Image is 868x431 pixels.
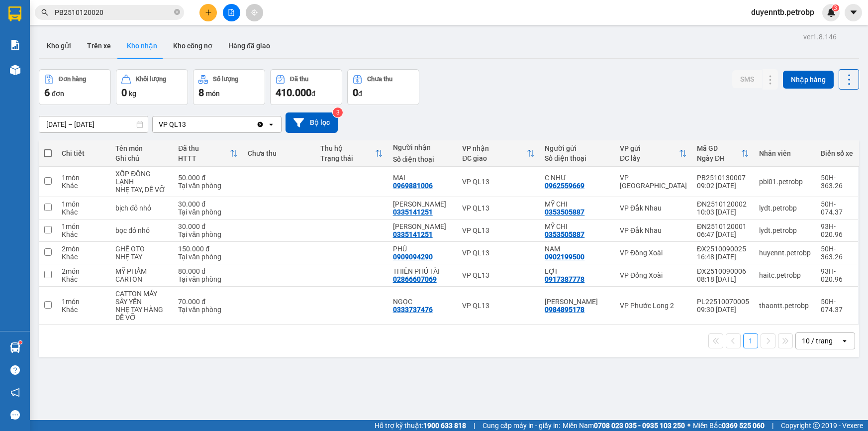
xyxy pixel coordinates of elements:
button: Đã thu410.000đ [270,69,342,105]
span: 6 [44,87,50,99]
span: close-circle [174,8,180,17]
div: lydt.petrobp [759,226,811,234]
div: LỢI [545,267,610,275]
div: Khác [62,230,105,238]
div: VP Đắk Nhau [620,226,687,234]
span: 0 [353,87,358,99]
div: Biển số xe [821,149,853,157]
div: 0353505887 [545,230,584,238]
div: Mã GD [697,144,741,152]
div: VP QL13 [462,178,535,186]
svg: Clear value [256,120,264,128]
div: 1 món [62,200,105,208]
img: warehouse-icon [10,342,20,353]
div: VP Đồng Xoài [620,271,687,279]
span: ⚪️ [687,424,690,428]
div: Khác [62,306,105,314]
div: PHÚ [393,245,453,253]
div: Đã thu [290,76,308,83]
div: C NHƯ [545,174,610,182]
div: ĐN2510120001 [697,222,749,230]
div: XỐP ĐÔNG LẠNH [115,170,168,186]
div: 1 món [62,298,105,306]
img: logo-vxr [8,6,21,21]
div: PB2510130007 [697,174,749,182]
div: Số lượng [213,76,238,83]
img: warehouse-icon [10,65,20,75]
button: Kho gửi [39,34,79,58]
span: copyright [813,422,820,429]
div: Số điện thoại [545,154,610,162]
div: thaontt.petrobp [759,302,811,310]
div: 0909094290 [393,253,433,261]
div: MỸ PHẨM CARTON [115,267,168,283]
button: Trên xe [79,34,119,58]
span: Hỗ trợ kỹ thuật: [375,420,466,431]
div: 2 món [62,245,105,253]
button: aim [246,4,263,21]
strong: 0708 023 035 - 0935 103 250 [594,422,685,430]
span: caret-down [849,8,858,17]
div: 09:30 [DATE] [697,306,749,314]
div: Ghi chú [115,154,168,162]
div: 150.000 đ [178,245,237,253]
sup: 3 [832,4,839,11]
div: 0353505887 [545,208,584,216]
div: MAI [393,174,453,182]
button: Kho công nợ [165,34,220,58]
span: đơn [52,90,64,98]
div: MỸ CHI [545,200,610,208]
div: 1 món [62,222,105,230]
span: Miền Bắc [693,420,765,431]
span: duyenntb.petrobp [743,6,822,18]
div: 0984895178 [545,306,584,314]
div: Số điện thoại [393,155,453,163]
div: 50.000 đ [178,174,237,182]
div: 50H-074.37 [821,298,853,314]
div: ĐC giao [462,154,527,162]
input: Selected VP QL13. [187,119,188,129]
div: Người gửi [545,144,610,152]
div: 1 món [62,174,105,182]
div: 08:18 [DATE] [697,275,749,283]
div: Khối lượng [136,76,166,83]
div: 0902199500 [545,253,584,261]
th: Toggle SortBy [615,140,692,167]
div: HTTT [178,154,229,162]
div: NHẸ TAY, DỄ VỠ [115,186,168,194]
div: 50H-074.37 [821,200,853,216]
th: Toggle SortBy [692,140,754,167]
div: 10 / trang [802,336,833,346]
div: Khác [62,253,105,261]
div: bọc đỏ nhỏ [115,226,168,234]
div: CATTON MÁY SẤY YẾN [115,290,168,306]
div: GHẾ OTO [115,245,168,253]
span: close-circle [174,9,180,15]
div: VP QL13 [462,302,535,310]
button: 1 [743,333,758,348]
div: VP QL13 [462,271,535,279]
div: VP [GEOGRAPHIC_DATA] [620,174,687,190]
div: VP Đồng Xoài [620,249,687,257]
svg: open [841,337,849,345]
div: 80.000 đ [178,267,237,275]
div: 0335141251 [393,208,433,216]
div: ĐX2510090025 [697,245,749,253]
div: 10:03 [DATE] [697,208,749,216]
div: huyennt.petrobp [759,249,811,257]
div: Chi tiết [62,149,105,157]
th: Toggle SortBy [315,140,388,167]
div: ĐC lấy [620,154,679,162]
div: pbi01.petrobp [759,178,811,186]
div: 93H-020.96 [821,222,853,238]
input: Tìm tên, số ĐT hoặc mã đơn [55,7,172,18]
div: Tại văn phòng [178,306,237,314]
div: ĐN2510120002 [697,200,749,208]
div: MỸ CHI [545,222,610,230]
span: Cung cấp máy in - giấy in: [482,420,560,431]
div: Tại văn phòng [178,182,237,190]
div: Chưa thu [248,149,310,157]
div: Tại văn phòng [178,230,237,238]
div: lydt.petrobp [759,204,811,212]
div: Tên món [115,144,168,152]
